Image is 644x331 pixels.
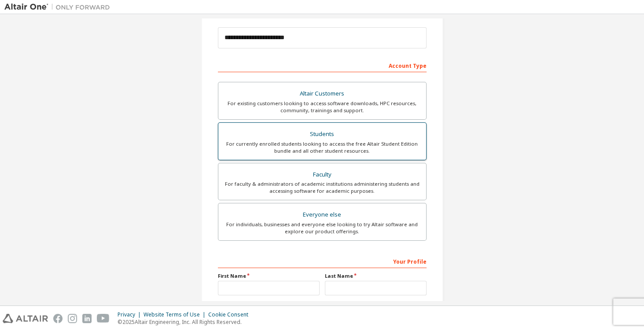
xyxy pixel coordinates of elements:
[3,314,48,323] img: altair_logo.svg
[224,100,421,114] div: For existing customers looking to access software downloads, HPC resources, community, trainings ...
[224,221,421,235] div: For individuals, businesses and everyone else looking to try Altair software and explore our prod...
[208,311,254,318] div: Cookie Consent
[218,272,320,280] label: First Name
[224,180,421,195] div: For faculty & administrators of academic institutions administering students and accessing softwa...
[224,209,421,221] div: Everyone else
[218,301,427,308] label: Job Title
[97,314,110,323] img: youtube.svg
[144,311,208,318] div: Website Terms of Use
[53,314,63,323] img: facebook.svg
[82,314,92,323] img: linkedin.svg
[325,272,427,280] label: Last Name
[224,88,421,100] div: Altair Customers
[68,314,77,323] img: instagram.svg
[118,318,254,326] p: © 2025 Altair Engineering, Inc. All Rights Reserved.
[118,311,144,318] div: Privacy
[218,254,427,268] div: Your Profile
[224,169,421,181] div: Faculty
[224,140,421,154] div: For currently enrolled students looking to access the free Altair Student Edition bundle and all ...
[218,58,427,72] div: Account Type
[4,3,114,11] img: Altair One
[224,128,421,140] div: Students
